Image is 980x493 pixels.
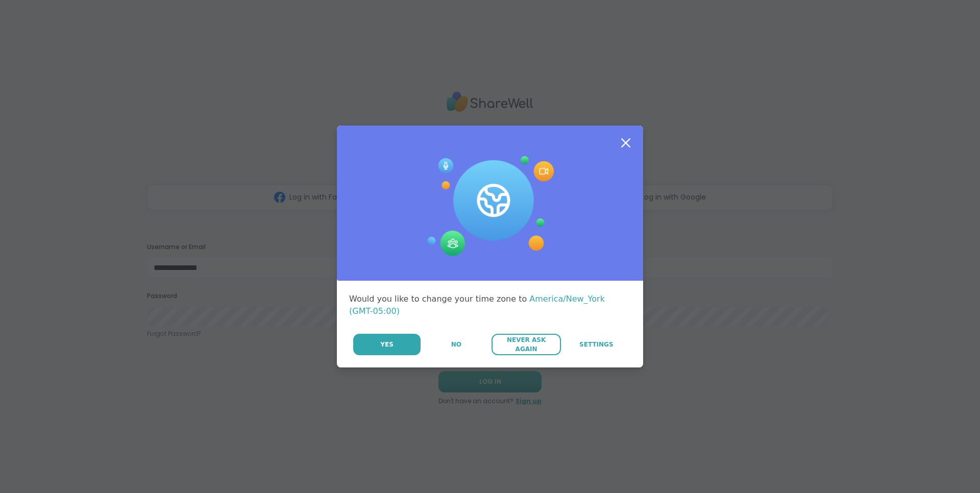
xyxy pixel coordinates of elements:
[492,334,560,355] button: Never Ask Again
[380,340,394,349] span: Yes
[349,293,631,317] div: Would you like to change your time zone to
[451,340,461,349] span: No
[426,156,554,256] img: Session Experience
[422,334,491,355] button: No
[579,340,614,349] span: Settings
[497,335,555,354] span: Never Ask Again
[353,334,421,355] button: Yes
[349,294,605,316] span: America/New_York (GMT-05:00)
[562,334,631,355] a: Settings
